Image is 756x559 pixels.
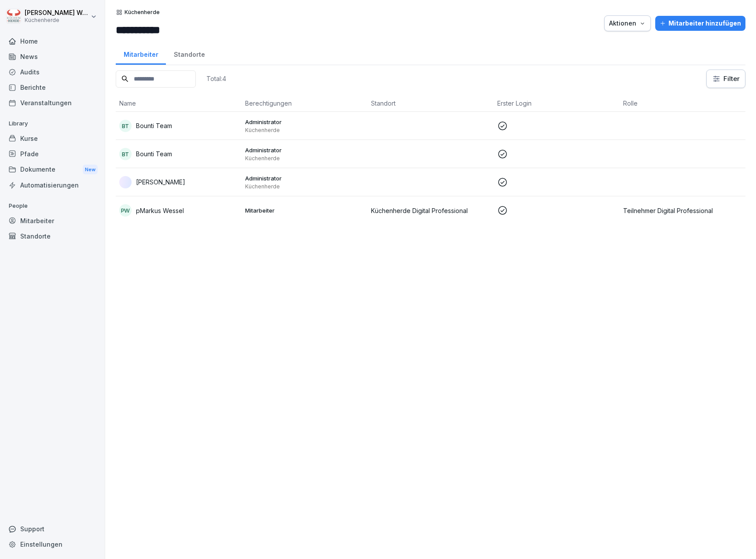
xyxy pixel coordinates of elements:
[660,18,741,28] div: Mitarbeiter hinzufügen
[655,16,745,31] button: Mitarbeiter hinzufügen
[119,204,132,217] div: pW
[4,162,100,178] div: Dokumente
[494,95,620,112] th: Erster Login
[136,177,185,187] p: [PERSON_NAME]
[707,70,745,88] button: Filter
[245,155,364,162] p: Küchenherde
[245,146,364,154] p: Administrator
[4,131,100,146] a: Kurse
[4,146,100,162] a: Pfade
[604,15,651,31] button: Aktionen
[4,33,100,49] a: Home
[4,80,100,95] a: Berichte
[4,49,100,64] a: News
[166,42,213,65] a: Standorte
[371,206,490,215] p: Küchenherde Digital Professional
[4,213,100,228] a: Mitarbeiter
[245,206,364,214] p: Mitarbeiter
[136,121,172,130] p: Bounti Team
[623,206,742,215] p: Teilnehmer Digital Professional
[4,162,100,178] a: DokumenteNew
[367,95,493,112] th: Standort
[245,118,364,126] p: Administrator
[245,174,364,182] p: Administrator
[25,17,89,23] p: Küchenherde
[25,9,89,17] p: [PERSON_NAME] Wessel
[245,183,364,190] p: Küchenherde
[4,117,100,131] p: Library
[4,177,100,193] a: Automatisierungen
[125,9,160,15] p: Küchenherde
[206,74,226,83] p: Total: 4
[119,176,132,188] img: blkuibim9ggwy8x0ihyxhg17.png
[4,199,100,213] p: People
[609,18,646,28] div: Aktionen
[4,228,100,244] a: Standorte
[136,149,172,158] p: Bounti Team
[4,95,100,110] a: Veranstaltungen
[83,165,98,175] div: New
[136,206,184,215] p: pMarkus Wessel
[712,74,740,83] div: Filter
[245,127,364,134] p: Küchenherde
[119,120,132,132] div: BT
[620,95,745,112] th: Rolle
[116,95,242,112] th: Name
[4,521,100,537] div: Support
[119,148,132,160] div: BT
[116,42,166,65] a: Mitarbeiter
[4,537,100,552] a: Einstellungen
[242,95,367,112] th: Berechtigungen
[4,64,100,80] a: Audits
